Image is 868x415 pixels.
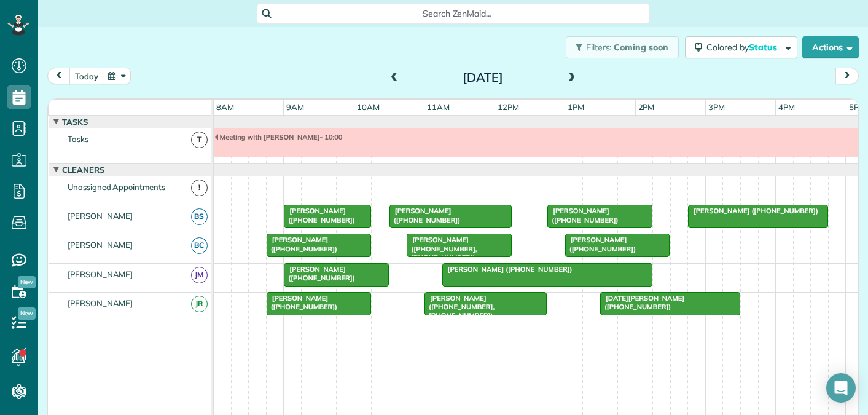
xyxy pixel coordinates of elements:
h2: [DATE] [406,71,560,84]
span: 5pm [846,102,868,112]
span: Unassigned Appointments [65,182,168,192]
span: 3pm [706,102,727,112]
span: Filters: [586,42,612,53]
span: [PERSON_NAME] ([PHONE_NUMBER]) [389,207,461,224]
span: [PERSON_NAME] ([PHONE_NUMBER]) [283,207,355,224]
span: JM [191,267,208,283]
span: [PERSON_NAME] ([PHONE_NUMBER]) [547,207,619,224]
span: New [18,307,36,320]
span: [PERSON_NAME] ([PHONE_NUMBER]) [442,265,573,274]
span: BC [191,237,208,254]
span: Colored by [706,42,781,53]
span: [PERSON_NAME] ([PHONE_NUMBER], [PHONE_NUMBER]) [424,294,495,320]
span: 8am [214,102,237,112]
span: 10am [354,102,382,112]
span: [PERSON_NAME] ([PHONE_NUMBER]) [687,207,819,215]
button: Colored byStatus [685,36,797,58]
span: [PERSON_NAME] [65,298,136,308]
span: [PERSON_NAME] ([PHONE_NUMBER]) [283,265,355,282]
span: [PERSON_NAME] [65,211,136,221]
span: 11am [424,102,452,112]
button: next [835,68,859,84]
span: JR [191,296,208,312]
span: New [18,276,36,288]
span: [PERSON_NAME] ([PHONE_NUMBER]) [266,235,338,253]
span: [PERSON_NAME] [65,240,136,250]
span: 1pm [565,102,587,112]
span: Status [749,42,779,53]
button: today [69,68,104,84]
span: Meeting with [PERSON_NAME]- 10:00 [214,133,343,141]
span: [DATE][PERSON_NAME] ([PHONE_NUMBER]) [600,294,684,311]
span: Tasks [60,117,90,127]
span: [PERSON_NAME] ([PHONE_NUMBER]) [266,294,338,311]
button: prev [47,68,71,84]
span: Coming soon [614,42,669,53]
span: T [191,132,208,148]
span: [PERSON_NAME] ([PHONE_NUMBER], [PHONE_NUMBER]) [406,235,477,262]
span: 2pm [636,102,657,112]
span: ! [191,180,208,196]
span: [PERSON_NAME] [65,269,136,279]
button: Actions [802,36,859,58]
span: 4pm [776,102,797,112]
span: 12pm [495,102,522,112]
span: [PERSON_NAME] ([PHONE_NUMBER]) [565,235,636,253]
span: Tasks [65,134,91,144]
span: BS [191,208,208,225]
div: Open Intercom Messenger [826,373,856,403]
span: Cleaners [60,165,107,175]
span: 9am [284,102,307,112]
